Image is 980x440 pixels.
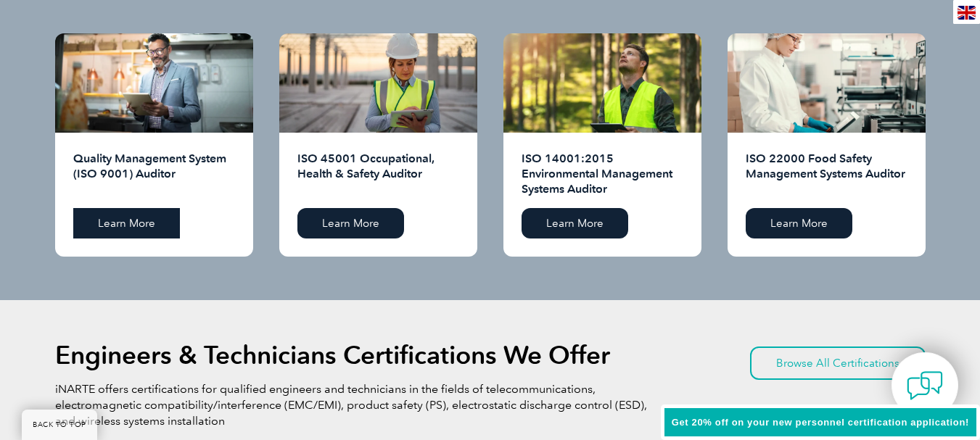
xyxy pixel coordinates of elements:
p: iNARTE offers certifications for qualified engineers and technicians in the fields of telecommuni... [55,381,650,429]
img: en [958,6,976,20]
h2: ISO 22000 Food Safety Management Systems Auditor [746,151,907,197]
h2: Engineers & Technicians Certifications We Offer [55,344,610,367]
a: Browse All Certifications [750,346,926,380]
span: Get 20% off on your new personnel certification application! [672,417,969,428]
a: Learn More [522,208,628,238]
a: Learn More [297,208,404,238]
img: contact-chat.png [907,368,943,404]
h2: Quality Management System (ISO 9001) Auditor [73,151,235,197]
a: BACK TO TOP [22,410,97,440]
h2: ISO 45001 Occupational, Health & Safety Auditor [297,151,459,197]
h2: ISO 14001:2015 Environmental Management Systems Auditor [522,151,683,197]
a: Learn More [73,208,180,238]
a: Learn More [746,208,852,238]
